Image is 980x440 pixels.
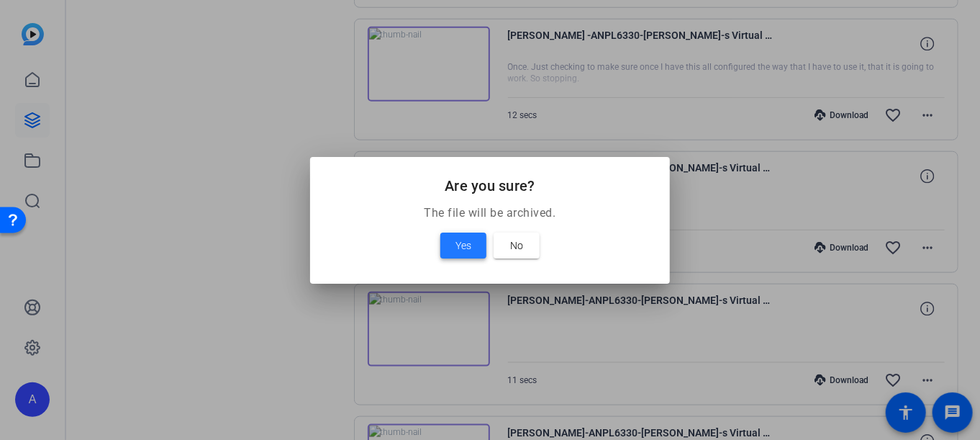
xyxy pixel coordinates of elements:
p: The file will be archived. [327,205,653,222]
button: No [494,233,540,259]
span: No [510,237,523,254]
span: Yes [455,237,471,254]
button: Yes [440,233,486,259]
h2: Are you sure? [327,174,653,197]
